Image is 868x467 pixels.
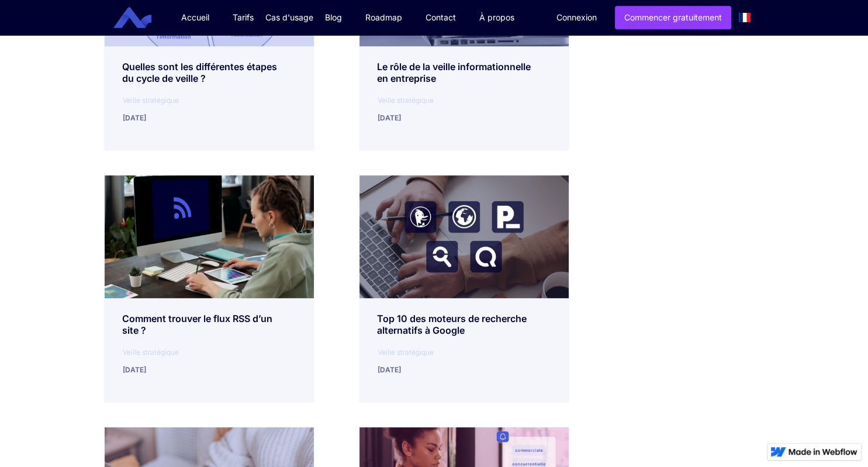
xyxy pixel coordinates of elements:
[122,313,296,336] div: Comment trouver le flux RSS d’un site ?
[123,105,314,125] div: [DATE]
[122,52,296,84] a: Quelles sont les différentes étapes du cycle de veille ?
[377,61,551,84] div: Le rôle de la veille informationnelle en entreprise
[123,348,314,357] div: Veille stratégique
[378,348,569,357] div: Veille stratégique
[548,6,606,29] a: Connexion
[265,12,313,23] div: Cas d'usage
[122,61,296,84] div: Quelles sont les différentes étapes du cycle de veille ?
[123,96,314,105] div: Veille stratégique
[377,52,551,84] a: Le rôle de la veille informationnelle en entreprise
[378,105,569,125] div: [DATE]
[378,357,569,377] div: [DATE]
[122,304,296,336] a: Comment trouver le flux RSS d’un site ?
[122,7,160,29] a: home
[377,304,551,336] a: Top 10 des moteurs de recherche alternatifs à Google
[789,448,857,455] img: Made in Webflow
[378,96,569,105] div: Veille stratégique
[123,357,314,377] div: [DATE]
[377,313,551,336] div: Top 10 des moteurs de recherche alternatifs à Google
[615,6,731,29] a: Commencer gratuitement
